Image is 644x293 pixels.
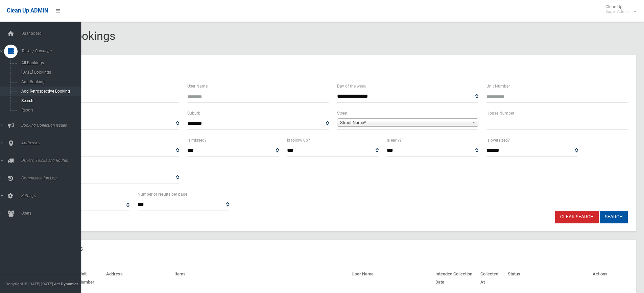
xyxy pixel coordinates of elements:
[605,9,629,14] small: Super Admin
[486,82,510,90] label: Unit Number
[103,267,172,290] th: Address
[19,193,86,198] span: Settings
[287,137,310,144] label: Is follow up?
[5,282,53,286] span: Copyright © [DATE]-[DATE]
[19,31,86,36] span: Dashboard
[337,109,348,117] label: Street
[478,267,505,290] th: Collected At
[486,137,510,144] label: Is oversized?
[19,211,86,216] span: Users
[600,211,628,223] button: Search
[433,267,478,290] th: Intended Collection Date
[387,137,402,144] label: Is early?
[19,141,86,145] span: Addresses
[590,267,628,290] th: Actions
[76,267,103,290] th: Unit Number
[486,109,514,117] label: House Number
[187,82,208,90] label: User Name
[19,79,80,84] span: Add Booking
[138,191,187,198] label: Number of results per page
[337,82,366,90] label: Day of the week
[7,7,48,14] span: Clean Up ADMIN
[555,211,599,223] a: Clear Search
[172,267,349,290] th: Items
[187,137,207,144] label: Is missed?
[187,109,200,117] label: Suburb
[19,158,86,163] span: Drivers, Trucks and Routes
[19,108,80,113] span: Report
[19,60,80,65] span: All Bookings
[19,176,86,180] span: Communication Log
[349,267,433,290] th: User Name
[19,98,80,103] span: Search
[54,282,78,286] strong: Jet Dynamics
[602,4,636,14] span: Clean Up
[19,49,86,53] span: Tasks / Bookings
[340,119,469,127] span: Street Name*
[19,123,86,128] span: Booking Collection Issues
[19,70,80,75] span: [DATE] Bookings
[19,89,80,94] span: Add Retrospective Booking
[505,267,590,290] th: Status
